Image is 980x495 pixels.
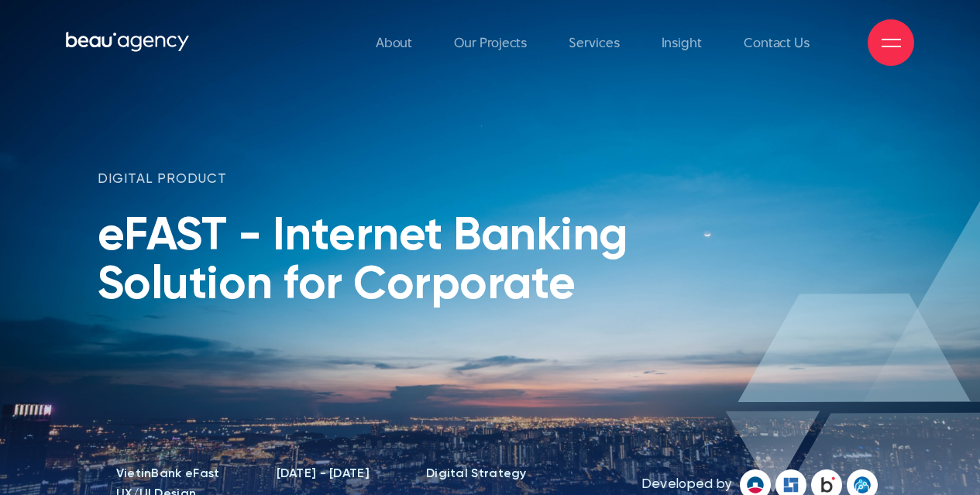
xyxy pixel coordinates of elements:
span: Developed by [641,476,733,494]
span: digital product [98,170,227,189]
h1: eFAST - Internet Banking Solution for Corporate [98,212,748,310]
li: VietinBank eFast [116,466,220,482]
li: Digital Strategy [426,466,527,482]
li: [DATE] - [DATE] [277,466,370,482]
